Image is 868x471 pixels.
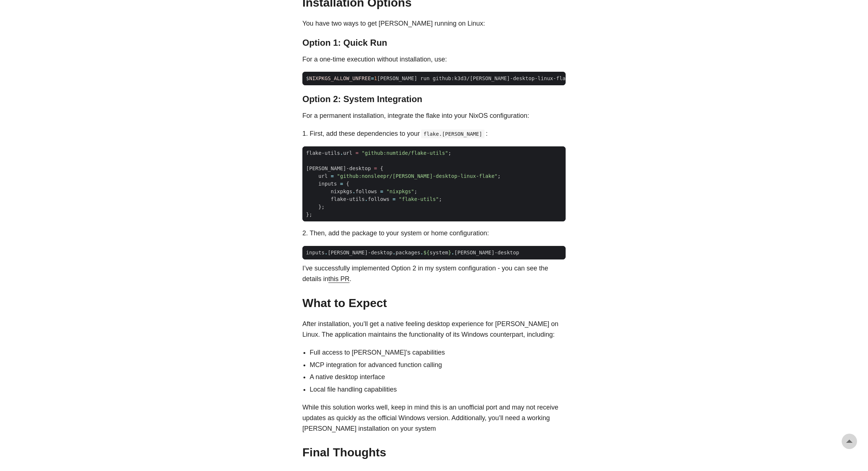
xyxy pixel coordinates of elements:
[310,384,566,395] li: Local file handling capabilities
[310,347,566,358] li: Full access to [PERSON_NAME]’s capabilities
[310,228,566,239] li: Then, add the package to your system or home configuration:
[448,150,451,156] span: ;
[423,250,430,255] span: ${
[430,250,448,255] span: system
[302,94,566,105] h3: Option 2: System Integration
[340,150,343,156] span: .
[318,204,325,210] span: };
[306,150,340,156] span: flake-utils
[362,150,448,156] span: "github:numtide/flake-utils"
[302,445,566,459] h2: Final Thoughts
[310,128,566,139] li: First, add these dependencies to your :
[451,250,454,255] span: .
[355,188,377,194] span: follows
[448,250,451,255] span: }
[302,111,566,121] p: For a permanent installation, integrate the flake into your NixOS configuration:
[318,173,328,179] span: url
[355,150,358,156] span: =
[318,181,337,187] span: inputs
[454,250,519,255] span: [PERSON_NAME]-desktop
[302,54,566,65] p: For a one-time execution without installation, use:
[306,250,325,255] span: inputs
[393,196,396,202] span: =
[302,18,566,29] p: You have two ways to get [PERSON_NAME] running on Linux:
[374,75,377,81] span: 1
[380,165,383,171] span: {
[343,150,352,156] span: url
[331,196,365,202] span: flake-utils
[498,173,501,179] span: ;
[352,188,355,194] span: .
[371,75,374,81] span: =
[386,188,414,194] span: "nixpkgs"
[842,434,857,449] a: go to top
[420,250,423,255] span: .
[302,319,566,340] p: After installation, you’ll get a native feeling desktop experience for [PERSON_NAME] on Linux. Th...
[399,196,439,202] span: "flake-utils"
[340,181,343,187] span: =
[302,402,566,434] p: While this solution works well, keep in mind this is an unofficial port and may not receive updat...
[380,188,383,194] span: =
[302,38,566,48] h3: Option 1: Quick Run
[374,165,377,171] span: =
[328,250,392,255] span: [PERSON_NAME]-desktop
[439,196,442,202] span: ;
[310,360,566,370] li: MCP integration for advanced function calling
[306,212,312,217] span: };
[302,263,566,284] p: I’ve successfully implemented Option 2 in my system configuration - you can see the details in .
[421,130,484,138] code: flake.[PERSON_NAME]
[393,250,396,255] span: .
[346,181,349,187] span: {
[302,75,603,82] span: $ [PERSON_NAME] run github:k3d3/[PERSON_NAME]-desktop-linux-flake --impure
[396,250,420,255] span: packages
[337,173,498,179] span: "github:nonsleepr/[PERSON_NAME]-desktop-linux-flake"
[309,75,371,81] span: NIXPKGS_ALLOW_UNFREE
[310,372,566,382] li: A native desktop interface
[331,188,352,194] span: nixpkgs
[414,188,417,194] span: ;
[331,173,334,179] span: =
[325,250,328,255] span: .
[365,196,368,202] span: .
[306,165,371,171] span: [PERSON_NAME]-desktop
[328,275,350,283] a: this PR
[368,196,389,202] span: follows
[302,296,566,310] h2: What to Expect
